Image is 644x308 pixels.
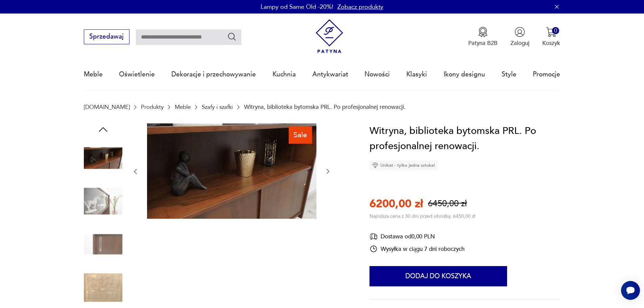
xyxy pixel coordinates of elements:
div: Wysyłka w ciągu 7 dni roboczych [369,245,464,253]
img: Ikona diamentu [372,162,378,168]
a: Style [502,59,517,90]
img: Ikona koszyka [546,27,556,37]
img: Zdjęcie produktu Witryna, biblioteka bytomska PRL. Po profesjonalnej renowacji. [147,123,316,219]
div: Sale [289,126,312,143]
img: Zdjęcie produktu Witryna, biblioteka bytomska PRL. Po profesjonalnej renowacji. [84,268,122,307]
img: Ikona medalu [478,27,488,37]
a: [DOMAIN_NAME] [84,104,130,110]
p: 6200,00 zł [369,196,423,211]
p: Patyna B2B [468,39,498,47]
a: Produkty [141,104,164,110]
div: Unikat - tylko jedna sztuka! [369,160,438,170]
h1: Witryna, biblioteka bytomska PRL. Po profesjonalnej renowacji. [369,123,560,154]
a: Ikony designu [444,59,485,90]
a: Meble [175,104,191,110]
img: Ikonka użytkownika [515,27,525,37]
a: Sprzedawaj [84,34,129,40]
img: Zdjęcie produktu Witryna, biblioteka bytomska PRL. Po profesjonalnej renowacji. [84,139,122,177]
div: 0 [552,27,559,34]
a: Kuchnia [272,59,296,90]
img: Zdjęcie produktu Witryna, biblioteka bytomska PRL. Po profesjonalnej renowacji. [84,225,122,264]
div: Dostawa od 0,00 PLN [369,232,464,241]
a: Dekoracje i przechowywanie [171,59,256,90]
button: Patyna B2B [468,27,498,47]
p: Koszyk [542,39,560,47]
a: Klasyki [406,59,427,90]
a: Zobacz produkty [337,3,383,11]
p: Witryna, biblioteka bytomska PRL. Po profesjonalnej renowacji. [244,104,406,110]
a: Meble [84,59,103,90]
img: Ikona dostawy [369,232,378,241]
button: Zaloguj [510,27,529,47]
a: Oświetlenie [119,59,155,90]
a: Antykwariat [312,59,348,90]
a: Nowości [364,59,390,90]
iframe: Smartsupp widget button [621,281,640,300]
a: Szafy i szafki [202,104,233,110]
p: 6450,00 zł [428,198,467,210]
p: Lampy od Same Old -20%! [261,3,333,11]
button: 0Koszyk [542,27,560,47]
img: Patyna - sklep z meblami i dekoracjami vintage [312,19,347,53]
a: Ikona medaluPatyna B2B [468,27,498,47]
button: Sprzedawaj [84,29,129,44]
img: Zdjęcie produktu Witryna, biblioteka bytomska PRL. Po profesjonalnej renowacji. [84,182,122,220]
button: Dodaj do koszyka [369,266,507,286]
p: Zaloguj [510,39,529,47]
p: Najniższa cena z 30 dni przed obniżką: 6450,00 zł [369,213,475,219]
button: Szukaj [227,32,237,42]
a: Promocje [533,59,560,90]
